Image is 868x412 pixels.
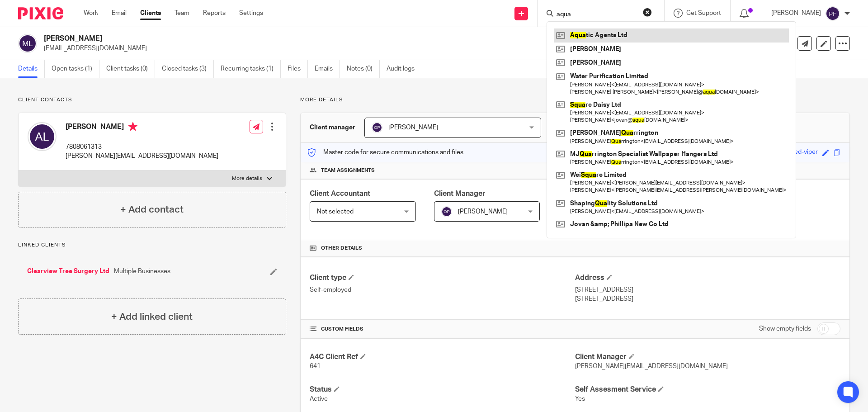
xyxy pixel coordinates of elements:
p: [STREET_ADDRESS] [575,285,840,294]
p: Linked clients [18,242,286,249]
h4: Status [310,385,575,394]
a: Recurring tasks (1) [221,60,281,78]
button: Clear [643,8,652,17]
h2: [PERSON_NAME] [44,34,590,43]
span: 641 [310,363,321,369]
h4: CUSTOM FIELDS [310,326,575,333]
label: Show empty fields [759,324,811,333]
a: Details [18,60,45,78]
p: [PERSON_NAME][EMAIL_ADDRESS][DOMAIN_NAME] [66,152,218,161]
a: Clearview Tree Surgery Ltd [27,267,109,276]
img: svg%3E [28,122,57,151]
span: Yes [575,396,585,402]
h3: Client manager [310,123,355,132]
h4: Client Manager [575,352,840,362]
input: Search [556,11,637,19]
a: Files [288,60,308,78]
img: svg%3E [441,206,452,217]
p: More details [232,175,262,182]
span: [PERSON_NAME] [388,124,438,131]
a: Clients [140,9,161,18]
p: Client contacts [18,96,286,104]
h4: + Add linked client [111,310,193,324]
a: Emails [315,60,340,78]
img: svg%3E [826,6,840,21]
span: Client Manager [434,190,486,197]
span: Client Accountant [310,190,370,197]
a: Team [175,9,189,18]
h4: [PERSON_NAME] [66,122,218,133]
img: svg%3E [372,122,382,133]
span: Get Support [686,10,721,16]
a: Client tasks (0) [106,60,155,78]
span: Multiple Businesses [114,267,170,276]
p: More details [300,96,850,104]
img: Pixie [18,7,63,19]
h4: Address [575,273,840,283]
a: Work [84,9,98,18]
h4: + Add contact [120,203,184,217]
a: Open tasks (1) [52,60,99,78]
a: Closed tasks (3) [162,60,214,78]
p: 7808061313 [66,142,218,152]
p: Self-employed [310,285,575,294]
h4: Self Assesment Service [575,385,840,394]
a: Notes (0) [347,60,380,78]
span: [PERSON_NAME] [458,208,508,215]
span: Team assignments [321,167,375,174]
span: Active [310,396,328,402]
p: [STREET_ADDRESS] [575,294,840,303]
a: Settings [239,9,263,18]
a: Reports [203,9,226,18]
a: Email [112,9,127,18]
i: Primary [128,122,137,131]
span: [PERSON_NAME][EMAIL_ADDRESS][DOMAIN_NAME] [575,363,728,369]
p: [PERSON_NAME] [771,9,821,18]
span: Not selected [317,208,354,215]
p: Master code for secure communications and files [307,148,463,157]
h4: Client type [310,273,575,283]
p: [EMAIL_ADDRESS][DOMAIN_NAME] [44,44,727,53]
a: Audit logs [387,60,421,78]
img: svg%3E [18,34,37,53]
span: Other details [321,245,362,252]
h4: A4C Client Ref [310,352,575,362]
